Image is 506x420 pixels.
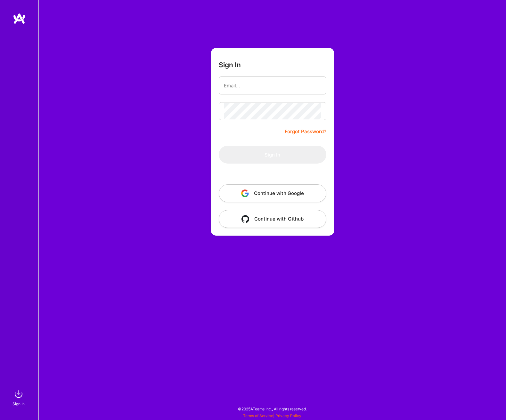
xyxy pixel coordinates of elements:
[275,413,301,418] a: Privacy Policy
[241,215,249,223] img: icon
[219,210,326,228] button: Continue with Github
[219,146,326,164] button: Sign In
[243,413,301,418] span: |
[38,401,506,417] div: © 2025 ATeams Inc., All rights reserved.
[12,388,25,400] img: sign in
[13,13,26,24] img: logo
[219,184,326,202] button: Continue with Google
[219,61,241,69] h3: Sign In
[12,400,25,407] div: Sign In
[243,413,273,418] a: Terms of Service
[224,77,321,94] input: Email...
[285,128,326,135] a: Forgot Password?
[241,190,249,197] img: icon
[13,388,25,407] a: sign inSign In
